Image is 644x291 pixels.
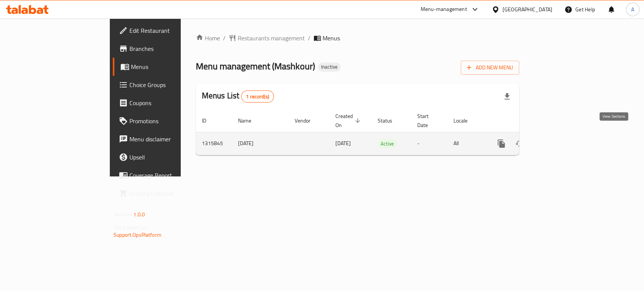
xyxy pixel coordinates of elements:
[229,34,305,43] a: Restaurants management
[318,63,341,72] div: Inactive
[510,135,529,153] button: Change Status
[453,116,477,125] span: Locale
[241,93,274,100] span: 1 record(s)
[232,132,289,155] td: [DATE]
[114,222,148,232] span: Get support on:
[631,5,634,14] span: A
[113,76,217,94] a: Choice Groups
[498,87,516,106] div: Export file
[113,40,217,58] a: Branches
[129,26,211,35] span: Edit Restaurant
[113,130,217,148] a: Menu disclaimer
[467,63,513,72] span: Add New Menu
[133,210,145,219] span: 1.0.0
[323,34,340,43] span: Menus
[113,112,217,130] a: Promotions
[223,34,226,43] li: /
[196,34,519,43] nav: breadcrumb
[129,116,211,126] span: Promotions
[308,34,310,43] li: /
[114,230,161,240] a: Support.OpsPlatform
[113,184,217,202] a: Grocery Checklist
[113,166,217,184] a: Coverage Report
[129,135,211,144] span: Menu disclaimer
[113,58,217,76] a: Menus
[129,80,211,89] span: Choice Groups
[318,64,341,70] span: Inactive
[129,98,211,107] span: Coupons
[335,112,363,130] span: Created On
[411,132,447,155] td: -
[196,58,315,75] span: Menu management ( Mashkour )
[114,210,132,219] span: Version:
[202,90,274,103] h2: Menus List
[129,171,211,180] span: Coverage Report
[486,109,571,132] th: Actions
[113,148,217,166] a: Upsell
[129,153,211,162] span: Upsell
[378,116,402,125] span: Status
[447,132,486,155] td: All
[241,90,274,103] div: Total records count
[335,138,351,148] span: [DATE]
[129,44,211,53] span: Branches
[461,61,519,75] button: Add New Menu
[113,21,217,40] a: Edit Restaurant
[129,189,211,198] span: Grocery Checklist
[378,139,397,148] div: Active
[492,135,510,153] button: more
[131,62,211,71] span: Menus
[238,116,261,125] span: Name
[295,116,320,125] span: Vendor
[503,5,552,14] div: [GEOGRAPHIC_DATA]
[417,112,438,130] span: Start Date
[202,116,216,125] span: ID
[196,109,571,155] table: enhanced table
[113,94,217,112] a: Coupons
[238,34,305,43] span: Restaurants management
[421,5,467,14] div: Menu-management
[378,139,397,148] span: Active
